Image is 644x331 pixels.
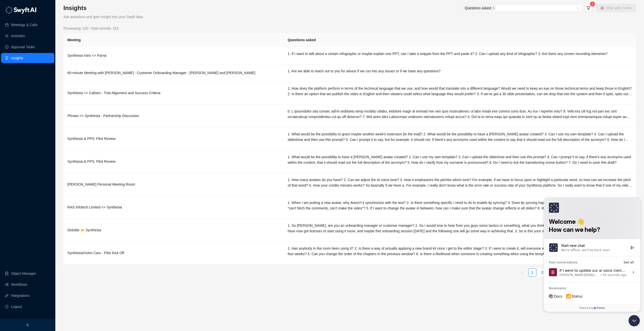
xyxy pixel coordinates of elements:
[539,269,546,276] a: 2
[63,82,284,104] td: Synthesia <> Calisen - Trial Alignment and Success Criteria
[63,242,284,264] td: Synthesia/Volvo Cars - Pilot Kick Off
[288,246,632,257] div: 1. Has anybody in the room been using it? 2. Is there a way of actually applying a new brand kit ...
[288,108,632,120] div: 0. L ipsumdolor sita consec adi'el seddoeiu temp incididu utlabo, etdolore magn al enimad min ven...
[26,323,29,327] span: left
[11,291,29,301] a: Integrations
[63,196,284,219] td: RAS Infotech Limited <> Synthesia
[63,127,284,150] td: Synthesia & PPS: Pilot Review
[586,6,590,10] span: filter
[63,33,284,47] th: Meeting
[288,200,632,211] div: 1. When I am putting a new avatar, why doesn't it synchronize with the text? 2. Is there somethin...
[591,2,593,6] span: 1
[63,47,284,64] td: Synthesia Intro <> Parna
[529,269,536,276] a: 1
[63,15,143,19] span: Ask questions and gain insight into your Swyft data
[288,223,632,234] div: 1. So [PERSON_NAME], are you an onboarding manager or customer manager? 2. So I would love to hea...
[11,20,37,30] a: Meetings & Calls
[5,305,9,308] span: logout
[518,268,526,277] button: left
[596,4,636,12] button: Chat with Cortex
[288,51,632,57] div: 1. If I want to talk about a certain infographic or maybe explain one PPT, can I take a snippet f...
[518,268,526,277] li: Previous Page
[11,268,36,279] a: Object Manager
[288,177,632,188] div: 1. How many avatars do you have? 2. Can we adjust the AI voice tone? 3. How it emphasizes the pit...
[284,33,636,47] th: Questions asked
[11,302,22,312] span: Logout
[63,104,284,127] td: Phrase <> Synthesia - Partnership Discussion
[463,5,496,11] span: Questions asked
[538,268,546,277] li: 2
[465,5,491,11] span: Questions asked
[63,64,284,82] td: 60-minute Meeting with [PERSON_NAME] - Customer Onboarding Manager - [PERSON_NAME] and [PERSON_NAME]
[63,173,284,196] td: [PERSON_NAME] Personal Meeting Room
[11,42,35,52] a: Approval Tasks
[63,219,284,242] td: Deloitte 🤝 Synthesia
[288,154,632,165] div: 1. What would be the possibility to have a [PERSON_NAME] avatar created? 2. Can I use my own temp...
[11,31,25,41] a: Activities
[11,53,23,63] a: Insights
[521,271,524,274] span: left
[5,6,36,14] img: logo-05li4sbe.png
[528,268,536,277] li: 1
[63,26,118,31] span: Previewing: 100 - Total records: 315
[288,131,632,142] div: 1. What would be the possibility to grant maybe another week's extension [to the trial]? 2. What ...
[590,2,595,7] sup: 1
[288,86,632,97] div: 1. How does the platform perform in terms of the technical language that we use, and how would th...
[63,4,143,12] h3: Insights
[63,150,284,173] td: Synthesia & PPS: Pilot Review
[628,314,641,328] iframe: Open customer support
[288,68,632,74] div: 1. Are we able to reach out to you for advice if we run into any issues or if we have any questions?
[11,280,27,290] a: Workflows
[492,7,495,9] span: close
[544,198,640,312] iframe: Customer support window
